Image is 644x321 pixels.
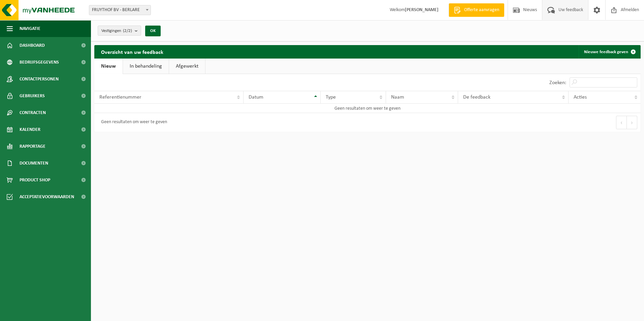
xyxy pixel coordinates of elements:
span: Gebruikers [20,87,45,104]
span: Kalender [20,121,40,138]
span: Bedrijfsgegevens [20,54,59,71]
button: Vestigingen(2/2) [98,26,141,36]
span: Offerte aanvragen [462,7,501,13]
a: Offerte aanvragen [449,3,504,17]
span: Referentienummer [99,95,141,100]
count: (2/2) [123,29,132,33]
span: Type [326,95,336,100]
td: Geen resultaten om weer te geven [94,104,641,113]
span: Vestigingen [101,26,132,36]
span: Contactpersonen [20,71,59,87]
span: Acties [574,95,587,100]
a: Nieuw [94,59,123,74]
a: Afgewerkt [169,59,205,74]
label: Zoeken: [549,80,566,85]
span: Contracten [20,104,46,121]
h2: Overzicht van uw feedback [94,45,170,58]
span: FRUYTHOF BV - BERLARE [89,5,151,15]
button: Next [627,116,637,129]
span: Datum [249,95,263,100]
span: Rapportage [20,138,45,155]
span: Documenten [20,155,48,172]
button: Previous [616,116,627,129]
strong: [PERSON_NAME] [405,7,439,12]
span: De feedback [463,95,490,100]
span: Naam [391,95,404,100]
div: Geen resultaten om weer te geven [98,116,167,129]
span: Product Shop [20,172,50,188]
span: Dashboard [20,37,45,54]
a: Nieuwe feedback geven [579,45,640,59]
span: Navigatie [20,20,40,37]
span: FRUYTHOF BV - BERLARE [89,5,151,15]
span: Acceptatievoorwaarden [20,188,74,205]
button: OK [145,26,161,36]
a: In behandeling [123,59,169,74]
